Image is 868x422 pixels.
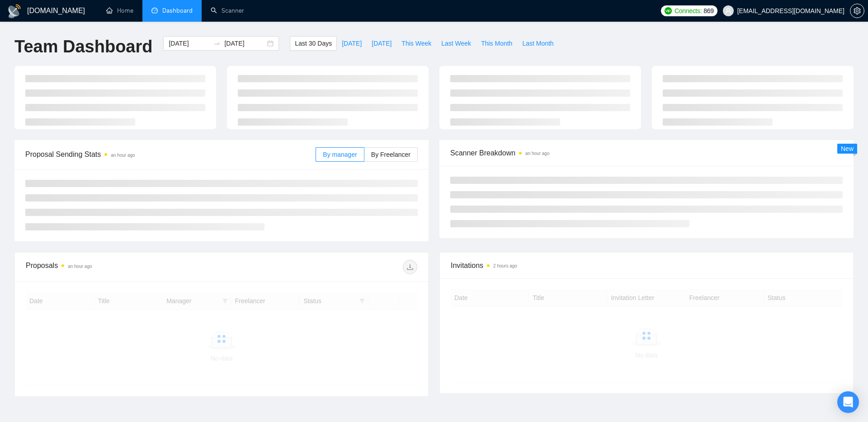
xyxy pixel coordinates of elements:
[169,38,210,48] input: Start date
[493,263,517,268] time: 2 hours ago
[68,264,92,269] time: an hour ago
[295,38,332,48] span: Last 30 Days
[522,38,553,48] span: Last Month
[450,147,843,159] span: Scanner Breakdown
[151,7,158,14] span: dashboard
[211,7,244,14] a: searchScanner
[25,149,316,160] span: Proposal Sending Stats
[111,153,135,158] time: an hour ago
[837,391,859,413] div: Open Intercom Messenger
[162,7,193,14] span: Dashboard
[14,36,152,57] h1: Team Dashboard
[342,38,362,48] span: [DATE]
[396,36,436,51] button: This Week
[441,38,471,48] span: Last Week
[850,7,864,14] span: setting
[290,36,337,51] button: Last 30 Days
[725,8,731,14] span: user
[213,40,221,47] span: to
[850,7,864,14] a: setting
[213,40,221,47] span: swap-right
[106,7,133,14] a: homeHome
[841,145,854,152] span: New
[371,151,410,158] span: By Freelancer
[850,4,864,18] button: setting
[367,36,396,51] button: [DATE]
[517,36,558,51] button: Last Month
[401,38,431,48] span: This Week
[26,260,222,274] div: Proposals
[7,4,22,19] img: logo
[323,151,357,158] span: By manager
[436,36,476,51] button: Last Week
[451,260,842,271] span: Invitations
[337,36,367,51] button: [DATE]
[372,38,392,48] span: [DATE]
[525,151,549,156] time: an hour ago
[224,38,265,48] input: End date
[665,7,672,14] img: upwork-logo.png
[675,6,702,16] span: Connects:
[481,38,512,48] span: This Month
[476,36,517,51] button: This Month
[703,6,713,16] span: 869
